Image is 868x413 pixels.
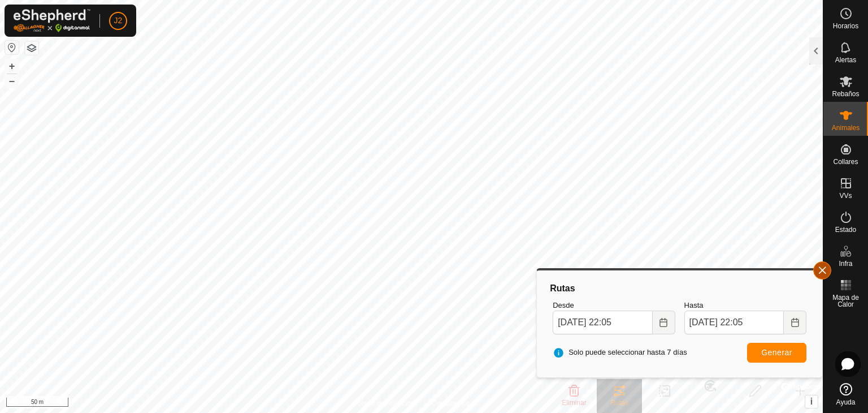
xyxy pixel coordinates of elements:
[832,91,859,97] span: Rebaños
[548,282,811,295] div: Rutas
[5,41,19,54] button: Restablecer Mapa
[810,397,813,406] span: i
[761,348,792,357] span: Generar
[835,226,856,233] span: Estado
[5,74,19,88] button: –
[835,57,856,63] span: Alertas
[653,311,675,334] button: Choose Date
[353,398,418,408] a: Política de Privacidad
[747,343,806,363] button: Generar
[553,300,675,311] label: Desde
[832,124,860,131] span: Animales
[25,41,38,55] button: Capas del Mapa
[823,378,868,410] a: Ayuda
[114,15,123,27] span: J2
[553,347,687,358] span: Solo puede seleccionar hasta 7 días
[836,399,856,406] span: Ayuda
[14,9,90,32] img: Logo Gallagher
[833,23,858,29] span: Horarios
[833,158,858,165] span: Collares
[805,395,818,408] button: i
[5,59,19,73] button: +
[839,192,852,199] span: VVs
[826,294,865,308] span: Mapa de Calor
[784,311,806,334] button: Choose Date
[839,260,852,267] span: Infra
[432,398,470,408] a: Contáctenos
[684,300,806,311] label: Hasta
